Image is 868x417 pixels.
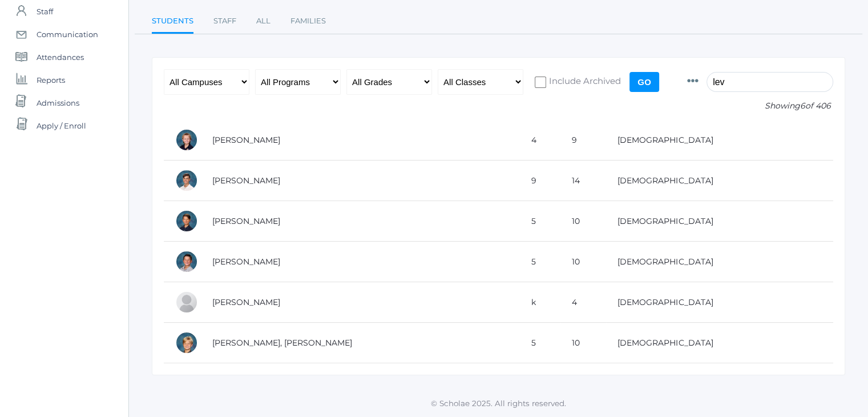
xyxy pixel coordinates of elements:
a: All [256,10,271,33]
td: 14 [560,161,607,201]
input: Filter by name [706,72,833,92]
a: Families [290,10,326,33]
p: © Scholae 2025. All rights reserved. [129,398,868,409]
td: [DEMOGRAPHIC_DATA] [606,161,833,201]
div: Levi Lopez [175,291,198,314]
td: k [520,282,560,323]
td: [PERSON_NAME] [201,242,520,282]
td: 4 [560,282,607,323]
span: Include Archived [546,75,621,89]
td: 5 [520,242,560,282]
div: Levi Carpenter [175,169,198,192]
td: [PERSON_NAME], [PERSON_NAME] [201,323,520,363]
td: [PERSON_NAME] [201,282,520,323]
td: 10 [560,201,607,242]
div: Levi Beaty [175,129,198,151]
input: Include Archived [535,77,546,88]
span: Communication [37,23,98,46]
td: 5 [520,323,560,363]
span: 6 [800,101,805,111]
td: 9 [560,120,607,161]
span: Reports [37,69,65,91]
td: [DEMOGRAPHIC_DATA] [606,323,833,363]
input: Go [629,72,659,92]
td: 10 [560,323,607,363]
span: Admissions [37,91,79,114]
div: Levi Sergey [175,331,198,354]
div: Levi Dailey-Langin [175,210,198,232]
span: Apply / Enroll [37,114,86,137]
td: 4 [520,120,560,161]
td: [DEMOGRAPHIC_DATA] [606,201,833,242]
div: Levi Herrera [175,250,198,273]
td: [DEMOGRAPHIC_DATA] [606,242,833,282]
span: Attendances [37,46,84,69]
td: [DEMOGRAPHIC_DATA] [606,282,833,323]
p: Showing of 406 [687,100,833,112]
a: Students [152,10,193,34]
td: [DEMOGRAPHIC_DATA] [606,120,833,161]
td: [PERSON_NAME] [201,120,520,161]
td: 5 [520,201,560,242]
a: Staff [213,10,236,33]
td: 9 [520,161,560,201]
td: [PERSON_NAME] [201,161,520,201]
td: [PERSON_NAME] [201,201,520,242]
td: 10 [560,242,607,282]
